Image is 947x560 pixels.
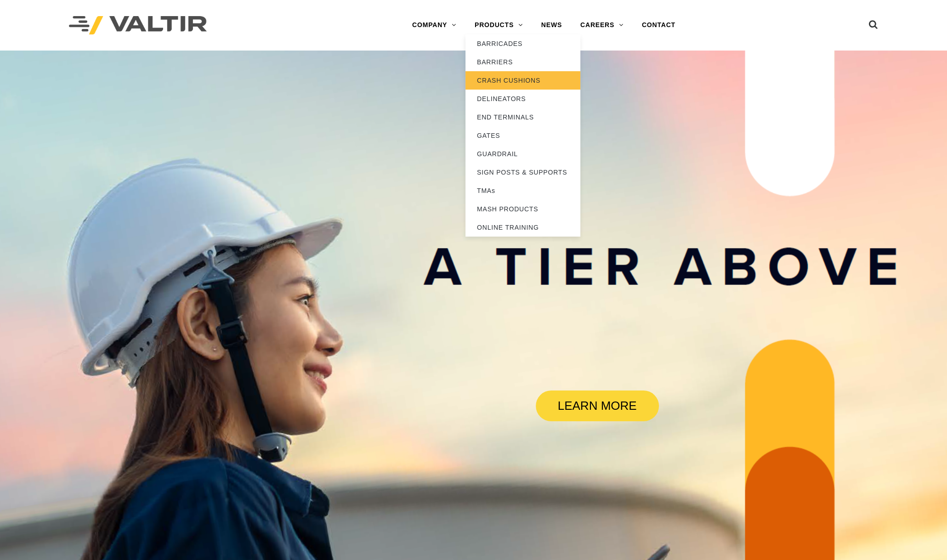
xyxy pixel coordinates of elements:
[633,16,685,34] a: CONTACT
[465,163,580,181] a: SIGN POSTS & SUPPORTS
[465,181,580,200] a: TMAs
[69,16,207,35] img: Valtir
[465,53,580,71] a: BARRIERS
[536,390,659,421] a: LEARN MORE
[465,34,580,53] a: BARRICADES
[465,218,580,237] a: ONLINE TRAINING
[465,126,580,145] a: GATES
[465,145,580,163] a: GUARDRAIL
[465,90,580,108] a: DELINEATORS
[465,71,580,90] a: CRASH CUSHIONS
[465,16,532,34] a: PRODUCTS
[465,200,580,218] a: MASH PRODUCTS
[465,108,580,126] a: END TERMINALS
[571,16,633,34] a: CAREERS
[532,16,571,34] a: NEWS
[403,16,465,34] a: COMPANY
